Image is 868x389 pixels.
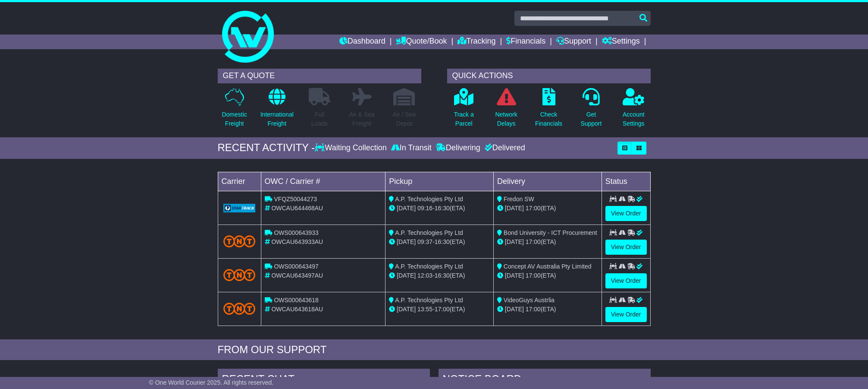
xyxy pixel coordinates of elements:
a: View Order [605,206,647,221]
span: 17:00 [526,272,541,279]
span: VideoGuys Austrlia [504,297,555,304]
a: Financials [506,35,545,49]
span: [DATE] [397,238,416,245]
span: 16:30 [435,205,450,212]
span: [DATE] [397,205,416,212]
span: OWS000643618 [274,297,319,304]
p: Air & Sea Freight [349,110,375,128]
img: TNT_Domestic.png [223,235,256,247]
span: 17:00 [526,205,541,212]
span: A.P. Technologies Pty Ltd [395,297,463,304]
td: OWC / Carrier # [261,172,385,191]
div: Waiting Collection [315,143,389,153]
div: QUICK ACTIONS [447,69,651,83]
span: 13:55 [417,306,432,313]
span: 17:00 [526,306,541,313]
p: International Freight [260,110,294,128]
span: OWCAU643497AU [271,272,323,279]
div: - (ETA) [389,271,490,280]
span: Concept AV Australia Pty Limited [504,263,592,270]
span: A.P. Technologies Pty Ltd [395,263,463,270]
a: Settings [602,35,640,49]
div: In Transit [389,143,434,153]
span: Fredon SW [504,196,534,202]
td: Pickup [385,172,494,191]
div: FROM OUR SUPPORT [218,344,651,356]
span: 16:30 [435,238,450,245]
img: TNT_Domestic.png [223,269,256,281]
a: View Order [605,240,647,255]
span: 16:30 [435,272,450,279]
span: VFQZ50044273 [274,196,317,202]
td: Status [602,172,650,191]
p: Account Settings [623,110,645,128]
td: Delivery [493,172,602,191]
span: 09:16 [417,205,432,212]
div: (ETA) [497,237,598,247]
span: 17:00 [435,306,450,313]
span: OWCAU643618AU [271,306,323,313]
span: [DATE] [397,306,416,313]
div: GET A QUOTE [218,69,421,83]
div: RECENT ACTIVITY - [218,142,315,154]
p: Air / Sea Depot [393,110,416,128]
a: NetworkDelays [495,88,517,133]
a: InternationalFreight [260,88,294,133]
span: 09:37 [417,238,432,245]
a: DomesticFreight [221,88,247,133]
div: Delivering [434,143,483,153]
a: Tracking [458,35,495,49]
a: View Order [605,307,647,322]
div: (ETA) [497,204,598,213]
div: - (ETA) [389,237,490,247]
a: Track aParcel [454,88,474,133]
span: A.P. Technologies Pty Ltd [395,229,463,236]
span: 12:03 [417,272,432,279]
span: [DATE] [505,205,524,212]
span: OWCAU644468AU [271,205,323,212]
p: Get Support [580,110,602,128]
img: TNT_Domestic.png [223,303,256,314]
span: A.P. Technologies Pty Ltd [395,196,463,202]
div: (ETA) [497,271,598,280]
div: (ETA) [497,305,598,314]
p: Check Financials [535,110,562,128]
a: Support [556,35,591,49]
div: - (ETA) [389,204,490,213]
a: AccountSettings [622,88,645,133]
span: © One World Courier 2025. All rights reserved. [149,379,274,386]
p: Full Loads [309,110,330,128]
div: Delivered [483,143,525,153]
img: GetCarrierServiceLogo [223,204,256,212]
a: Quote/Book [396,35,447,49]
span: [DATE] [505,238,524,245]
a: View Order [605,273,647,288]
a: Dashboard [339,35,385,49]
div: - (ETA) [389,305,490,314]
span: [DATE] [505,306,524,313]
span: OWS000643497 [274,263,319,270]
span: Bond University - ICT Procurement [504,229,597,236]
span: OWCAU643933AU [271,238,323,245]
a: GetSupport [580,88,602,133]
span: 17:00 [526,238,541,245]
span: [DATE] [397,272,416,279]
td: Carrier [218,172,261,191]
span: [DATE] [505,272,524,279]
span: OWS000643933 [274,229,319,236]
p: Network Delays [495,110,517,128]
p: Domestic Freight [222,110,247,128]
p: Track a Parcel [454,110,474,128]
a: CheckFinancials [535,88,563,133]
